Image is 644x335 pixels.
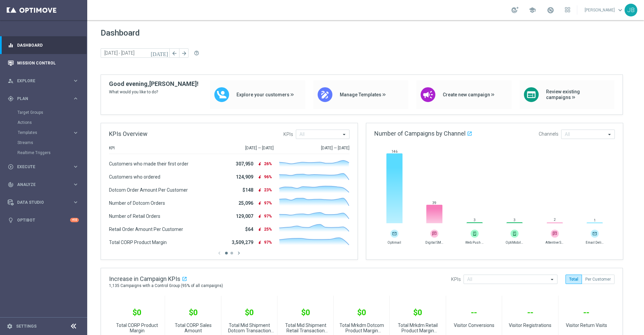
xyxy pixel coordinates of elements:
i: keyboard_arrow_right [72,163,79,170]
div: Plan [8,96,72,102]
button: Data Studio keyboard_arrow_right [7,200,79,205]
div: Templates [18,131,72,135]
i: lightbulb [8,217,14,223]
i: keyboard_arrow_right [72,199,79,205]
div: JB [625,4,637,16]
a: Actions [17,120,70,125]
div: Dashboard [8,36,79,54]
i: keyboard_arrow_right [72,181,79,188]
span: Analyze [17,183,72,187]
button: person_search Explore keyboard_arrow_right [7,78,79,84]
div: Execute [8,164,72,170]
button: equalizer Dashboard [7,43,79,48]
a: [PERSON_NAME]keyboard_arrow_down [584,5,625,15]
i: keyboard_arrow_right [72,95,79,102]
a: Optibot [17,211,70,229]
a: Settings [16,324,37,328]
div: Optibot [8,211,79,229]
span: Templates [18,131,66,135]
span: Plan [17,97,72,101]
div: Target Groups [17,107,87,117]
button: Templates keyboard_arrow_right [17,130,79,135]
a: Mission Control [17,54,79,72]
button: Mission Control [7,60,79,66]
div: Templates [17,128,87,138]
i: keyboard_arrow_right [72,78,79,84]
div: Realtime Triggers [17,148,87,158]
div: Streams [17,138,87,148]
i: keyboard_arrow_right [72,130,79,136]
div: Analyze [8,182,72,188]
button: gps_fixed Plan keyboard_arrow_right [7,96,79,101]
i: track_changes [8,182,14,188]
a: Target Groups [17,110,70,115]
span: keyboard_arrow_down [616,6,624,14]
a: Realtime Triggers [17,150,70,155]
button: lightbulb Optibot +10 [7,218,79,223]
button: track_changes Analyze keyboard_arrow_right [7,182,79,187]
span: Execute [17,165,72,169]
a: Streams [17,140,70,145]
span: Data Studio [17,200,72,204]
i: play_circle_outline [8,164,14,170]
i: person_search [8,78,14,84]
div: Explore [8,78,72,84]
a: Dashboard [17,36,79,54]
i: settings [7,323,13,329]
span: school [529,6,536,14]
span: Explore [17,79,72,83]
i: gps_fixed [8,96,14,102]
div: +10 [70,218,79,222]
button: play_circle_outline Execute keyboard_arrow_right [7,164,79,170]
div: Mission Control [8,54,79,72]
div: Data Studio [8,199,72,205]
div: Actions [17,117,87,128]
i: equalizer [8,42,14,48]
